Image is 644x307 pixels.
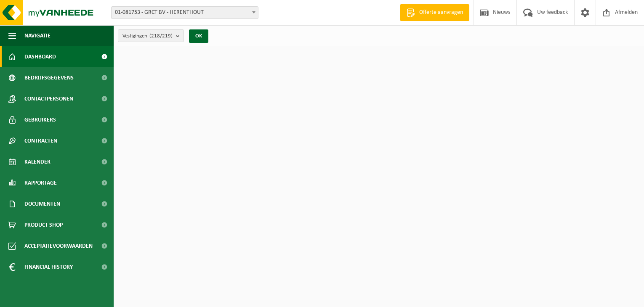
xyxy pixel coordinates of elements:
[24,88,73,109] span: Contactpersonen
[149,33,173,39] count: (218/219)
[118,29,184,42] button: Vestigingen(218/219)
[24,109,56,130] span: Gebruikers
[24,257,73,278] span: Financial History
[24,25,51,46] span: Navigatie
[417,8,465,17] span: Offerte aanvragen
[400,4,469,21] a: Offerte aanvragen
[24,67,74,88] span: Bedrijfsgegevens
[189,29,208,43] button: OK
[24,151,51,172] span: Kalender
[24,172,57,193] span: Rapportage
[24,46,56,67] span: Dashboard
[111,6,258,19] span: 01-081753 - GRCT BV - HERENTHOUT
[24,214,63,236] span: Product Shop
[24,236,93,257] span: Acceptatievoorwaarden
[24,193,60,214] span: Documenten
[24,130,57,151] span: Contracten
[112,7,258,19] span: 01-081753 - GRCT BV - HERENTHOUT
[122,30,173,42] span: Vestigingen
